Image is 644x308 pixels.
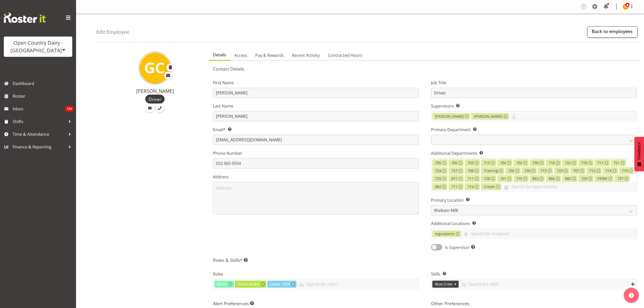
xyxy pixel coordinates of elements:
[4,13,46,23] img: Rosterit website logo
[213,135,419,145] input: Email Address
[65,106,74,111] span: 156
[461,230,637,238] input: Search for locations
[155,104,164,112] a: Call Employee
[217,281,227,287] span: Driver
[13,118,66,125] span: Shifts
[213,52,226,58] span: Details
[328,52,362,58] span: Contracted Hours
[516,160,522,166] span: 702
[431,88,637,98] input: Job Title
[614,160,620,166] span: 721
[468,176,474,181] span: 711
[442,244,475,250] span: Is Supervisor
[431,301,637,306] h5: Other Preferences
[597,176,607,181] span: PERM
[501,183,637,191] input: Search for departments
[468,184,474,190] span: 714
[107,88,203,94] h4: [PERSON_NAME]
[213,127,419,133] label: Email*
[213,174,419,180] label: Address
[139,52,171,84] img: gerard-cavanagh8181.jpg
[629,293,634,298] img: help-xxl-2.png
[451,176,457,181] span: 871
[581,176,587,181] span: 729
[508,168,514,174] span: 726
[468,160,474,166] span: 703
[435,231,455,237] span: Ingredients
[213,301,419,306] h5: Alert Preferences
[435,160,441,166] span: 705
[213,257,637,263] h5: Roles & Skills*
[484,160,490,166] span: 713
[431,80,637,86] label: Job Title
[549,176,555,181] span: 866
[292,52,320,58] span: Recent Activity
[617,176,623,181] span: 727
[435,114,464,119] span: [PERSON_NAME]
[13,130,66,138] span: Time & Attendance
[637,142,641,160] span: Feedback
[541,168,547,174] span: 715
[459,280,637,288] input: Search for skills
[296,280,419,288] input: Search for roles
[431,271,637,277] label: Skills
[532,160,539,166] span: 709
[13,80,74,87] span: Dashboard
[435,176,441,181] span: 725
[431,127,637,133] label: Primary Department
[213,158,419,168] input: Phone Number
[484,168,498,174] span: Training
[573,168,579,174] span: 707
[9,39,67,54] div: Open Country Dairy - [GEOGRAPHIC_DATA]
[96,29,129,35] h4: Edit Employee
[146,104,154,112] a: Email Employee
[13,92,74,100] span: Roster
[213,80,419,86] label: First Name
[532,176,539,181] span: 863
[474,114,503,119] span: [PERSON_NAME]
[565,176,571,181] span: 882
[213,103,419,109] label: Last Name
[451,168,457,174] span: 727
[213,88,419,98] input: First Name
[213,271,419,277] label: Roles
[149,96,161,102] span: Driver
[451,184,457,190] span: 711
[500,160,506,166] span: 704
[565,160,571,166] span: 722
[581,160,587,166] span: 718
[213,111,419,121] input: Last Name
[431,103,637,109] label: Supervisors
[484,176,490,181] span: 728
[435,184,441,190] span: 882
[484,184,495,190] span: Cream
[435,168,441,174] span: 724
[13,143,66,151] span: Finance & Reporting
[597,160,603,166] span: 717
[634,137,644,171] button: Feedback - Show survey
[516,176,522,181] span: 710
[13,105,65,113] span: Inbox
[431,220,637,227] label: Additional Locations
[238,281,260,287] span: Driver Buddy
[468,168,474,174] span: 708
[524,168,530,174] span: 720
[623,4,629,10] img: tim-magness10922.jpg
[557,168,563,174] span: 723
[435,281,452,287] span: Blue Crew
[270,281,290,287] span: Leave - EOS
[213,66,637,72] h5: Contact Details
[500,176,506,181] span: 701
[622,168,628,174] span: 719
[213,150,419,156] label: Phone Number
[549,160,555,166] span: 716
[431,197,637,203] label: Primary Location
[451,160,457,166] span: 706
[589,168,595,174] span: 712
[587,26,637,38] a: Back to employees
[605,168,612,174] span: 714
[431,150,637,156] label: Additional Departments
[255,52,284,58] span: Pay & Rewards
[234,52,247,58] span: Access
